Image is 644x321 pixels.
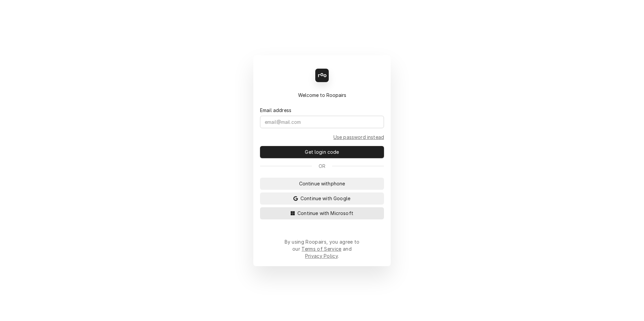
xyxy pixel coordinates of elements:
button: Continue withphone [260,178,384,190]
label: Email address [260,107,291,114]
span: Get login code [303,148,340,155]
span: Continue with Microsoft [296,210,355,217]
span: Continue with phone [298,180,347,187]
a: Terms of Service [301,246,341,252]
div: Welcome to Roopairs [260,92,384,99]
button: Continue with Google [260,192,384,205]
div: Or [260,163,384,170]
a: Go to Email and password form [333,134,384,141]
input: email@mail.com [260,116,384,128]
a: Privacy Policy [305,253,338,259]
div: By using Roopairs, you agree to our and . [284,238,360,259]
button: Get login code [260,146,384,158]
button: Continue with Microsoft [260,207,384,219]
span: Continue with Google [299,195,352,202]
